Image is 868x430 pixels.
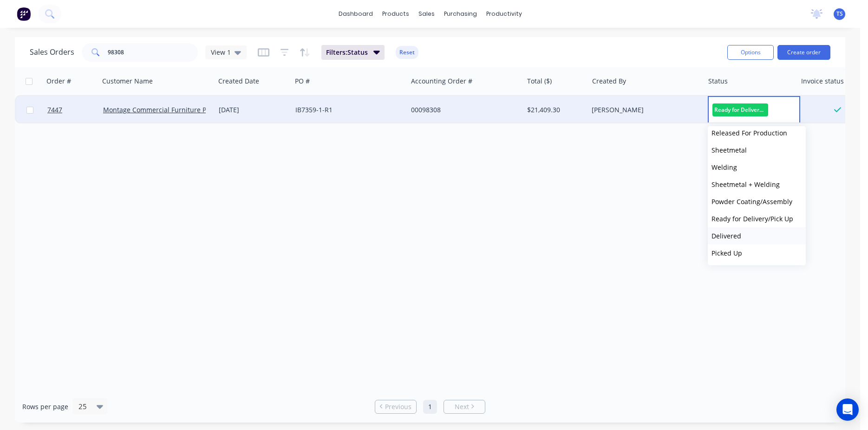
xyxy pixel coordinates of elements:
[211,47,231,57] span: View 1
[218,77,259,86] div: Created Date
[592,77,626,86] div: Created By
[17,7,31,21] img: Factory
[527,77,552,86] div: Total ($)
[371,400,489,414] ul: Pagination
[326,48,368,57] span: Filters: Status
[102,77,153,86] div: Customer Name
[295,77,310,86] div: PO #
[711,214,793,223] span: Ready for Delivery/Pick Up
[711,163,737,172] span: Welding
[47,105,62,115] span: 7447
[378,7,414,21] div: products
[708,193,806,210] button: Powder Coating/Assembly
[712,103,768,116] span: Ready for Delivery/Pick Up
[711,146,747,154] span: Sheetmetal
[295,105,398,115] div: IB7359-1-R1
[439,7,482,21] div: purchasing
[708,227,806,244] button: Delivered
[321,45,385,60] button: Filters:Status
[711,180,780,189] span: Sheetmetal + Welding
[727,45,774,60] button: Options
[444,402,485,411] a: Next page
[836,398,859,421] div: Open Intercom Messenger
[527,105,581,115] div: $21,409.30
[711,197,792,206] span: Powder Coating/Assembly
[708,210,806,227] button: Ready for Delivery/Pick Up
[22,402,68,411] span: Rows per page
[334,7,378,21] a: dashboard
[108,43,198,62] input: Search...
[396,46,418,59] button: Reset
[708,176,806,193] button: Sheetmetal + Welding
[103,105,223,114] a: Montage Commercial Furniture Pty Ltd
[711,231,741,240] span: Delivered
[711,128,787,137] span: Released For Production
[801,77,844,86] div: Invoice status
[777,45,830,60] button: Create order
[455,402,469,411] span: Next
[414,7,439,21] div: sales
[711,249,742,257] span: Picked Up
[411,105,514,115] div: 00098308
[708,124,806,141] button: Released For Production
[708,77,728,86] div: Status
[708,141,806,159] button: Sheetmetal
[708,159,806,176] button: Welding
[592,105,695,115] div: [PERSON_NAME]
[385,402,411,411] span: Previous
[411,77,472,86] div: Accounting Order #
[423,400,437,414] a: Page 1 is your current page
[836,10,843,18] span: TS
[708,244,806,262] button: Picked Up
[47,96,103,124] a: 7447
[219,105,288,115] div: [DATE]
[375,402,416,411] a: Previous page
[30,48,74,57] h1: Sales Orders
[46,77,71,86] div: Order #
[482,7,527,21] div: productivity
